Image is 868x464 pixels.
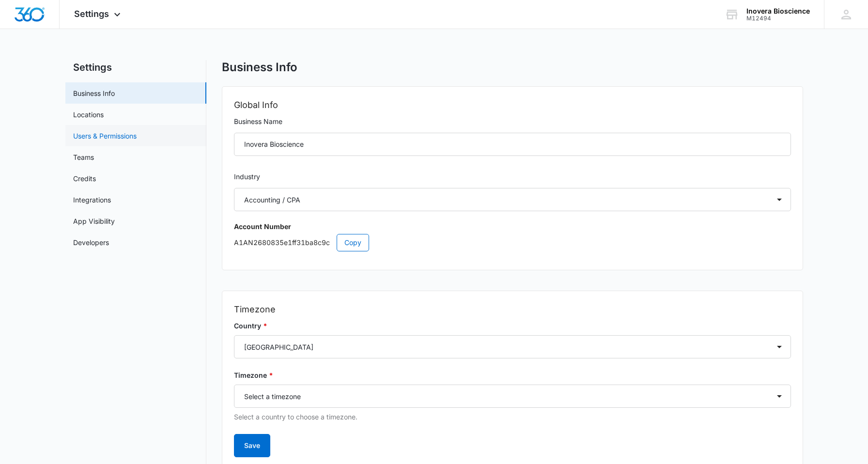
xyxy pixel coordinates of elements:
a: Integrations [73,195,111,205]
a: Users & Permissions [73,131,137,141]
button: Save [234,434,270,457]
div: account name [746,7,810,15]
a: Business Info [73,88,115,98]
label: Country [234,321,791,331]
label: Business Name [234,116,791,127]
a: App Visibility [73,216,115,226]
a: Locations [73,109,104,120]
h2: Settings [65,60,206,75]
h2: Timezone [234,303,791,316]
label: Industry [234,171,791,182]
span: Copy [344,237,361,248]
div: account id [746,15,810,22]
h1: Business Info [222,60,297,75]
label: Timezone [234,370,791,381]
p: A1AN2680835e1ff31ba8c9c [234,234,791,251]
a: Developers [73,237,109,247]
button: Copy [337,234,369,251]
a: Credits [73,173,96,184]
a: Teams [73,152,94,162]
p: Select a country to choose a timezone. [234,412,791,422]
strong: Account Number [234,222,291,231]
span: Settings [74,9,109,19]
h2: Global Info [234,98,791,112]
